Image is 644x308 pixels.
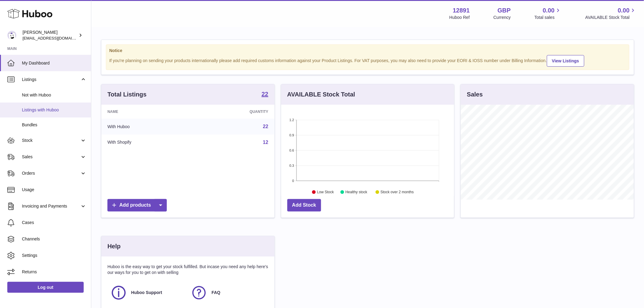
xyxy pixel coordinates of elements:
[195,105,275,119] th: Quantity
[289,118,294,122] text: 1.2
[261,91,268,97] strong: 22
[22,60,86,66] span: My Dashboard
[289,164,294,167] text: 0.3
[107,199,167,212] a: Add products
[101,105,195,119] th: Name
[287,90,355,99] h3: AVAILABLE Stock Total
[380,190,414,194] text: Stock over 2 months
[191,285,265,301] a: FAQ
[618,6,630,15] span: 0.00
[263,124,268,129] a: 22
[345,190,368,194] text: Healthy stock
[547,55,584,67] a: View Listings
[22,92,86,98] span: Not with Huboo
[289,133,294,137] text: 0.9
[107,242,121,250] h3: Help
[585,6,637,20] a: 0.00 AVAILABLE Stock Total
[494,15,511,20] div: Currency
[101,135,195,150] td: With Shopify
[317,190,334,194] text: Low Stock
[109,54,626,67] div: If you're planning on sending your products internationally please add required customs informati...
[109,48,626,54] strong: Notice
[22,77,80,82] span: Listings
[22,170,80,176] span: Orders
[22,187,86,193] span: Usage
[289,149,294,152] text: 0.6
[22,203,80,209] span: Invoicing and Payments
[22,138,80,143] span: Stock
[292,179,294,183] text: 0
[585,15,637,20] span: AVAILABLE Stock Total
[22,154,80,160] span: Sales
[7,282,84,293] a: Log out
[22,220,86,226] span: Cases
[110,285,185,301] a: Huboo Support
[22,236,86,242] span: Channels
[453,6,470,15] strong: 12891
[543,6,555,15] span: 0.00
[22,107,86,113] span: Listings with Huboo
[212,290,220,296] span: FAQ
[22,253,86,258] span: Settings
[498,6,511,15] strong: GBP
[22,122,86,128] span: Bundles
[107,264,268,275] p: Huboo is the easy way to get your stock fulfilled. But incase you need any help here's our ways f...
[7,31,16,40] img: internalAdmin-12891@internal.huboo.com
[534,15,562,20] span: Total sales
[107,90,147,99] h3: Total Listings
[23,30,77,41] div: [PERSON_NAME]
[287,199,321,212] a: Add Stock
[467,90,483,99] h3: Sales
[534,6,562,20] a: 0.00 Total sales
[450,15,470,20] div: Huboo Ref
[101,119,195,135] td: With Huboo
[22,269,86,275] span: Returns
[263,140,268,145] a: 12
[261,91,268,98] a: 22
[23,36,89,40] span: [EMAIL_ADDRESS][DOMAIN_NAME]
[131,290,162,296] span: Huboo Support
